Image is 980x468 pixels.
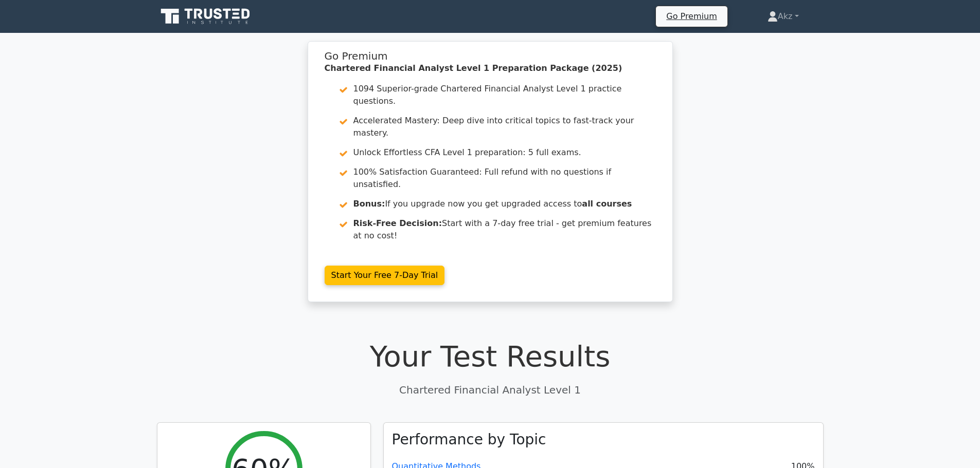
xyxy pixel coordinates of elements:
[743,6,824,27] a: Akz
[392,431,546,448] h3: Performance by Topic
[157,382,824,398] p: Chartered Financial Analyst Level 1
[660,9,723,23] a: Go Premium
[325,266,445,285] a: Start Your Free 7-Day Trial
[157,339,824,373] h1: Your Test Results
